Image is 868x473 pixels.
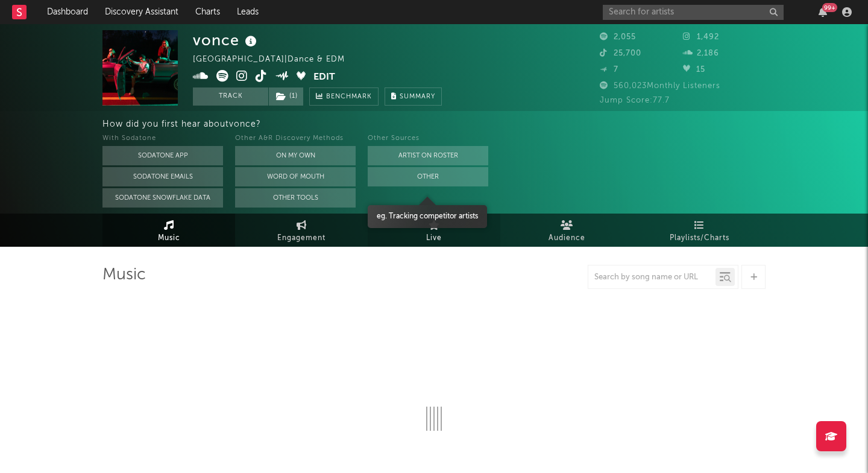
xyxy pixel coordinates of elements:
[368,214,500,247] a: Live
[309,87,379,106] a: Benchmark
[193,30,260,50] div: vonce
[600,33,636,41] span: 2,055
[102,117,868,132] div: How did you first hear about vonce ?
[102,167,223,186] button: Sodatone Emails
[500,214,633,247] a: Audience
[670,231,729,246] span: Playlists/Charts
[158,231,180,246] span: Music
[235,214,368,247] a: Engagement
[549,231,585,246] span: Audience
[235,132,356,146] div: Other A&R Discovery Methods
[600,49,641,57] span: 25,700
[368,167,488,186] button: Other
[102,214,235,247] a: Music
[193,52,359,67] div: [GEOGRAPHIC_DATA] | Dance & EDM
[603,5,784,20] input: Search for artists
[633,214,766,247] a: Playlists/Charts
[193,87,268,106] button: Track
[313,70,335,85] button: Edit
[600,97,670,104] span: Jump Score: 77.7
[588,273,715,282] input: Search by song name or URL
[683,49,719,57] span: 2,186
[368,132,488,146] div: Other Sources
[277,231,325,246] span: Engagement
[235,167,356,186] button: Word Of Mouth
[268,87,304,106] span: ( 1 )
[822,3,837,12] div: 99 +
[600,66,618,74] span: 7
[600,82,720,90] span: 560,023 Monthly Listeners
[269,87,303,106] button: (1)
[400,94,435,100] span: Summary
[368,146,488,165] button: Artist on Roster
[326,90,372,104] span: Benchmark
[683,66,705,74] span: 15
[426,231,442,246] span: Live
[102,188,223,208] button: Sodatone Snowflake Data
[385,87,442,106] button: Summary
[819,7,827,17] button: 99+
[102,146,223,165] button: Sodatone App
[235,188,356,208] button: Other Tools
[235,146,356,165] button: On My Own
[683,33,719,41] span: 1,492
[102,132,223,146] div: With Sodatone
